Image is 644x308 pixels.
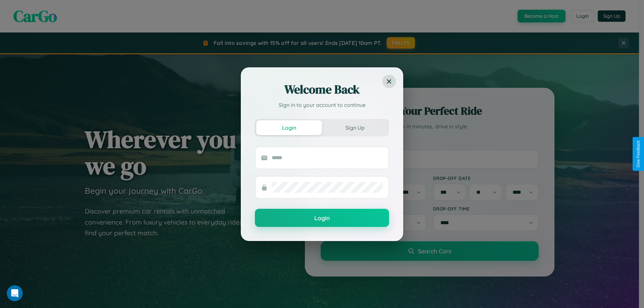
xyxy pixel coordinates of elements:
[256,120,322,135] button: Login
[255,81,389,98] h2: Welcome Back
[636,140,641,168] div: Give Feedback
[322,120,388,135] button: Sign Up
[255,209,389,227] button: Login
[255,101,389,109] p: Sign in to your account to continue
[7,285,23,301] iframe: Intercom live chat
